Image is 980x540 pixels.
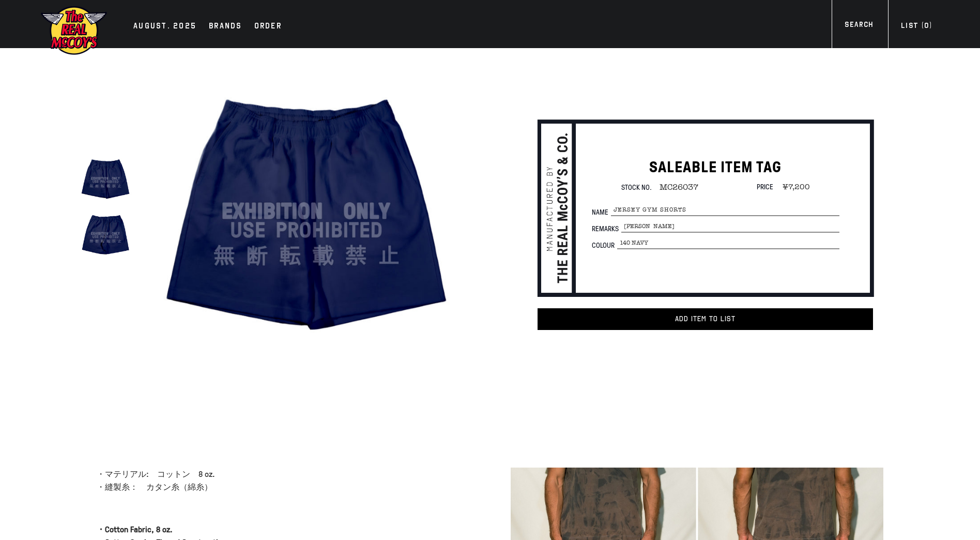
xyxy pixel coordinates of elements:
img: mccoys-exhibition [40,5,108,56]
a: List (0) [888,20,945,34]
button: Add item to List [538,308,873,330]
h1: SALEABLE ITEM TAG [592,158,840,177]
span: Price [757,182,773,191]
a: Search [832,19,886,33]
div: true [143,48,469,374]
span: ¥7,200 [775,182,810,191]
span: Colour [592,242,617,249]
img: JERSEY GYM SHORTS [78,151,133,206]
div: List ( ) [901,20,932,34]
span: Name [592,209,611,216]
div: Order [254,20,282,34]
span: Remarks [592,226,621,233]
span: MC26037 [652,183,698,192]
span: 140 NAVY [617,238,840,249]
div: Search [845,19,873,33]
span: Stock No. [621,182,652,192]
img: JERSEY GYM SHORTS [146,51,467,372]
div: AUGUST. 2025 [133,20,196,34]
span: [PERSON_NAME] [621,221,840,233]
span: Add item to List [675,314,736,323]
a: Order [249,20,287,34]
img: JERSEY GYM SHORTS [78,206,133,261]
span: JERSEY GYM SHORTS [611,204,840,216]
div: Brands [209,20,242,34]
span: 0 [924,21,929,30]
p: ・マテリアル: コットン 8 oz. ・縫製糸： カタン糸（綿糸） [97,468,469,494]
a: AUGUST. 2025 [128,20,202,34]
